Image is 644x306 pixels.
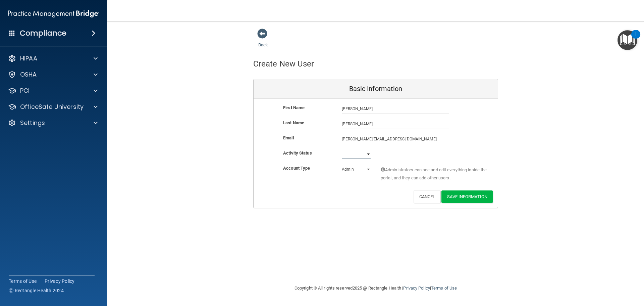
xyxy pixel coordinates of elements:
button: Open Resource Center, 1 new notification [618,30,637,50]
p: OSHA [20,71,37,79]
a: OSHA [8,71,98,79]
a: Privacy Policy [45,278,75,285]
a: OfficeSafe University [8,103,98,111]
a: HIPAA [8,54,98,62]
div: Copyright © All rights reserved 2025 @ Rectangle Health | | [253,277,498,299]
b: Activity Status [283,150,312,156]
p: OfficeSafe University [20,103,84,111]
span: Administrators can see and edit everything inside the portal, and they can add other users. [381,166,488,182]
div: 1 [635,34,637,43]
b: Email [283,135,294,140]
b: Account Type [283,166,310,171]
b: Last Name [283,120,304,125]
a: Privacy Policy [403,286,430,291]
a: Terms of Use [431,286,457,291]
h4: Create New User [253,59,314,68]
p: PCI [20,87,30,95]
img: PMB logo [8,7,99,20]
div: Basic Information [254,79,498,99]
h4: Compliance [20,29,66,38]
b: First Name [283,105,305,110]
button: Cancel [414,190,441,203]
p: HIPAA [20,54,37,62]
span: Ⓒ Rectangle Health 2024 [9,287,64,294]
p: Settings [20,119,45,127]
a: Back [258,34,268,47]
button: Save Information [441,190,493,203]
a: PCI [8,87,98,95]
a: Settings [8,119,98,127]
a: Terms of Use [9,278,37,285]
